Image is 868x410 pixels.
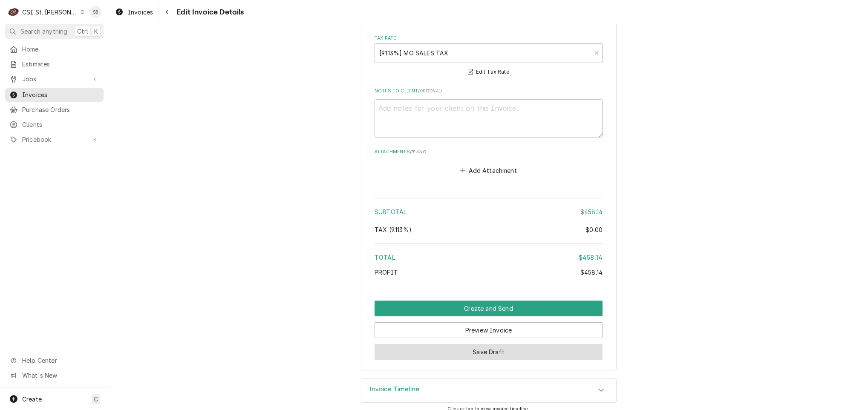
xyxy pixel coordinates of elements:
[5,72,104,86] a: Go to Jobs
[375,301,603,360] div: Button Group
[94,27,98,36] span: K
[580,207,603,216] div: $458.14
[375,269,398,276] span: Profit
[375,35,603,42] label: Tax Rate
[375,88,603,138] div: Notes to Client
[375,344,603,360] button: Save Draft
[22,356,98,365] span: Help Center
[418,89,442,93] span: ( optional )
[20,27,67,36] span: Search anything
[22,120,99,129] span: Clients
[375,301,603,316] button: Create and Send
[94,395,98,404] span: C
[22,105,99,114] span: Purchase Orders
[585,225,603,234] div: $0.00
[375,207,603,216] div: Subtotal
[5,132,104,146] a: Go to Pricebook
[5,368,104,382] a: Go to What's New
[375,208,407,215] span: Subtotal
[22,396,42,403] span: Create
[89,6,101,18] div: SB
[5,24,104,39] button: Search anythingCtrlK
[22,75,87,83] span: Jobs
[22,135,87,144] span: Pricebook
[361,378,617,403] div: Invoice Timeline
[375,322,603,338] button: Preview Invoice
[375,316,603,338] div: Button Group Row
[174,6,244,18] span: Edit Invoice Details
[370,385,420,393] h3: Invoice Timeline
[160,5,174,19] button: Navigate back
[361,378,616,402] div: Accordion Header
[5,103,104,117] a: Purchase Orders
[22,90,99,99] span: Invoices
[467,67,510,77] button: Edit Tax Rate
[5,118,104,132] a: Clients
[361,378,616,402] button: Accordion Details Expand Trigger
[375,195,603,283] div: Amount Summary
[375,35,603,77] div: Tax Rate
[5,88,104,102] a: Invoices
[8,6,20,18] div: CSI St. Louis's Avatar
[375,226,412,233] span: Tax ( 9.113% )
[375,254,395,261] span: Total
[410,149,426,154] span: ( if any )
[375,88,603,95] label: Notes to Client
[77,27,88,36] span: Ctrl
[375,268,603,277] div: Profit
[459,165,519,177] button: Add Attachment
[22,8,78,17] div: CSI St. [PERSON_NAME]
[89,6,101,18] div: Shayla Bell's Avatar
[375,301,603,316] div: Button Group Row
[579,253,603,262] div: $458.14
[375,149,603,177] div: Attachments
[22,60,99,69] span: Estimates
[580,269,603,276] span: $458.14
[22,371,98,380] span: What's New
[5,42,104,56] a: Home
[375,225,603,234] div: Tax
[112,5,156,19] a: Invoices
[375,149,603,155] label: Attachments
[5,57,104,71] a: Estimates
[375,338,603,360] div: Button Group Row
[22,45,99,54] span: Home
[128,8,153,17] span: Invoices
[5,353,104,367] a: Go to Help Center
[375,253,603,262] div: Total
[8,6,20,18] div: C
